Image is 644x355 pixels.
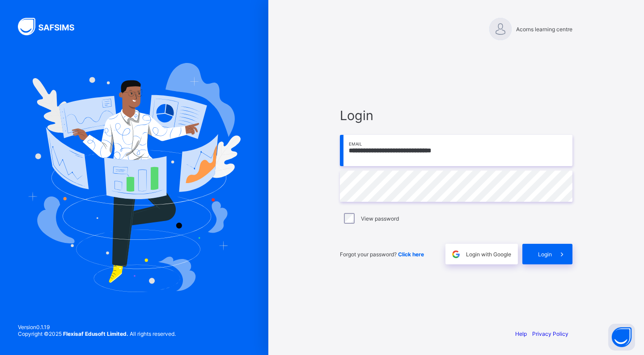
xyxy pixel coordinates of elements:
span: Login [538,251,552,258]
a: Click here [398,251,424,258]
span: Version 0.1.19 [18,324,176,330]
a: Help [515,330,527,337]
span: Login [340,108,572,123]
a: Privacy Policy [532,330,568,337]
button: Open asap [608,324,635,351]
img: Hero Image [28,63,241,292]
span: Forgot your password? [340,251,424,258]
label: View password [361,215,399,222]
span: Copyright © 2025 All rights reserved. [18,330,176,337]
span: Login with Google [466,251,511,258]
img: google.396cfc9801f0270233282035f929180a.svg [451,249,461,259]
strong: Flexisaf Edusoft Limited. [63,330,128,337]
span: Acorns learning centre [516,26,572,33]
img: SAFSIMS Logo [18,18,85,35]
